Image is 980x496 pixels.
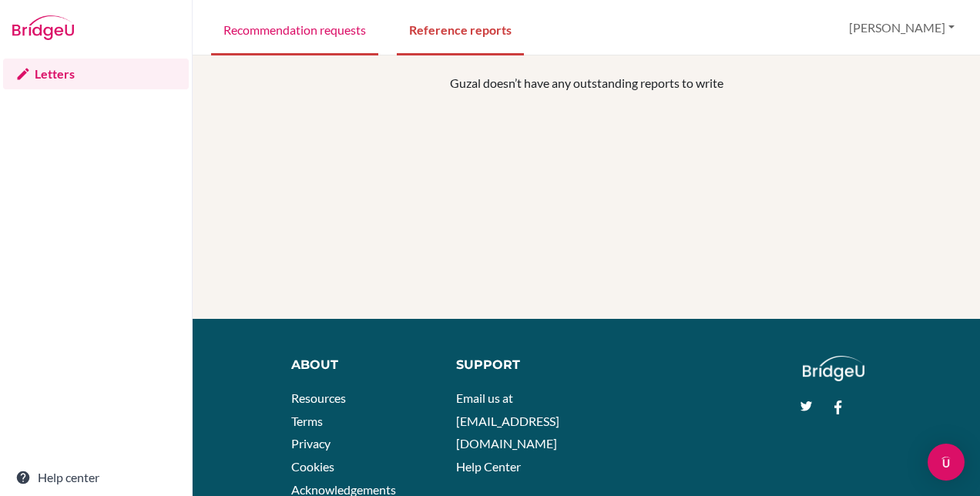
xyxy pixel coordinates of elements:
[291,414,323,428] a: Terms
[928,444,965,481] div: Open Intercom Messenger
[456,356,572,374] div: Support
[397,2,524,55] a: Reference reports
[291,390,346,405] a: Resources
[291,356,421,374] div: About
[803,356,865,381] img: logo_white@2x-f4f0deed5e89b7ecb1c2cc34c3e3d731f90f0f143d5ea2071677605dd97b5244.png
[211,2,378,55] a: Recommendation requests
[291,459,334,474] a: Cookies
[285,74,888,92] p: Guzal doesn’t have any outstanding reports to write
[12,15,74,40] img: Bridge-U
[3,462,189,493] a: Help center
[3,59,189,89] a: Letters
[456,390,559,451] a: Email us at [EMAIL_ADDRESS][DOMAIN_NAME]
[842,13,962,42] button: [PERSON_NAME]
[456,459,521,474] a: Help Center
[291,436,331,451] a: Privacy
